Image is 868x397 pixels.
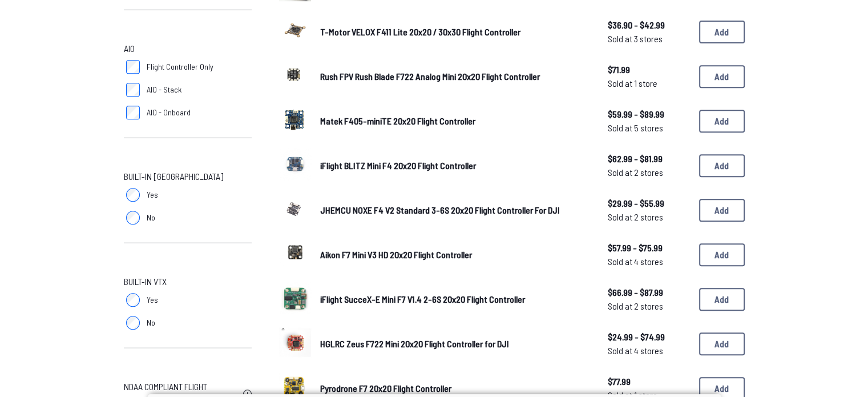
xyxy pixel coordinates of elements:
[699,21,745,43] button: Add
[608,121,690,135] span: Sold at 5 stores
[279,148,311,183] a: image
[147,61,213,73] span: Flight Controller Only
[320,114,590,128] a: Matek F405-miniTE 20x20 Flight Controller
[124,42,135,55] span: AIO
[608,375,690,388] span: $77.99
[124,275,167,288] span: Built-in VTX
[320,159,590,173] a: iFlight BLITZ Mini F4 20x20 Flight Controller
[320,70,590,83] a: Rush FPV Rush Blade F722 Analog Mini 20x20 Flight Controller
[147,84,181,95] span: AIO - Stack
[126,106,140,119] input: AIO - Onboard
[608,241,690,255] span: $57.99 - $75.99
[608,286,690,299] span: $66.99 - $87.99
[320,160,476,171] span: iFlight BLITZ Mini F4 20x20 Flight Controller
[147,107,191,118] span: AIO - Onboard
[699,110,745,133] button: Add
[124,170,223,183] span: Built-in [GEOGRAPHIC_DATA]
[608,299,690,313] span: Sold at 2 stores
[608,210,690,224] span: Sold at 2 stores
[608,63,690,77] span: $71.99
[279,148,311,180] img: image
[320,71,540,82] span: Rush FPV Rush Blade F722 Analog Mini 20x20 Flight Controller
[147,294,158,306] span: Yes
[320,203,590,217] a: JHEMCU NOXE F4 V2 Standard 3-6S 20x20 Flight Controller For DJI
[320,292,590,306] a: iFlight SucceX-E Mini F7 V1.4 2-6S 20x20 Flight Controller
[320,249,472,260] span: Aikon F7 Mini V3 HD 20x20 Flight Controller
[279,326,311,358] img: image
[608,152,690,166] span: $62.99 - $81.99
[608,77,690,90] span: Sold at 1 store
[279,59,311,91] img: image
[279,326,311,362] a: image
[126,83,140,97] input: AIO - Stack
[279,103,311,135] img: image
[699,65,745,88] button: Add
[279,237,311,272] a: image
[699,154,745,177] button: Add
[608,32,690,46] span: Sold at 3 stores
[279,282,311,314] img: image
[147,212,155,223] span: No
[279,14,311,50] a: image
[699,243,745,266] button: Add
[320,382,590,395] a: Pyrodrone F7 20x20 Flight Controller
[279,59,311,94] a: image
[147,317,155,328] span: No
[279,193,311,228] a: image
[320,25,590,39] a: T-Motor VELOX F411 Lite 20x20 / 30x30 Flight Controller
[279,103,311,139] a: image
[608,330,690,344] span: $24.99 - $74.99
[279,237,311,269] img: image
[320,204,560,215] span: JHEMCU NOXE F4 V2 Standard 3-6S 20x20 Flight Controller For DJI
[279,282,311,317] a: image
[608,166,690,179] span: Sold at 2 stores
[699,288,745,311] button: Add
[279,193,311,224] img: image
[320,294,525,304] span: iFlight SucceX-E Mini F7 V1.4 2-6S 20x20 Flight Controller
[126,316,140,330] input: No
[320,337,590,351] a: HGLRC Zeus F722 Mini 20x20 Flight Controller for DJI
[320,115,475,126] span: Matek F405-miniTE 20x20 Flight Controller
[147,189,158,200] span: Yes
[320,248,590,262] a: Aikon F7 Mini V3 HD 20x20 Flight Controller
[320,26,520,37] span: T-Motor VELOX F411 Lite 20x20 / 30x30 Flight Controller
[320,383,451,394] span: Pyrodrone F7 20x20 Flight Controller
[320,338,509,349] span: HGLRC Zeus F722 Mini 20x20 Flight Controller for DJI
[608,107,690,121] span: $59.99 - $89.99
[126,188,140,202] input: Yes
[608,344,690,358] span: Sold at 4 stores
[608,18,690,32] span: $36.90 - $42.99
[699,332,745,355] button: Add
[608,197,690,210] span: $29.99 - $55.99
[608,255,690,268] span: Sold at 4 stores
[699,199,745,222] button: Add
[126,211,140,224] input: No
[126,60,140,74] input: Flight Controller Only
[126,293,140,307] input: Yes
[279,14,311,46] img: image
